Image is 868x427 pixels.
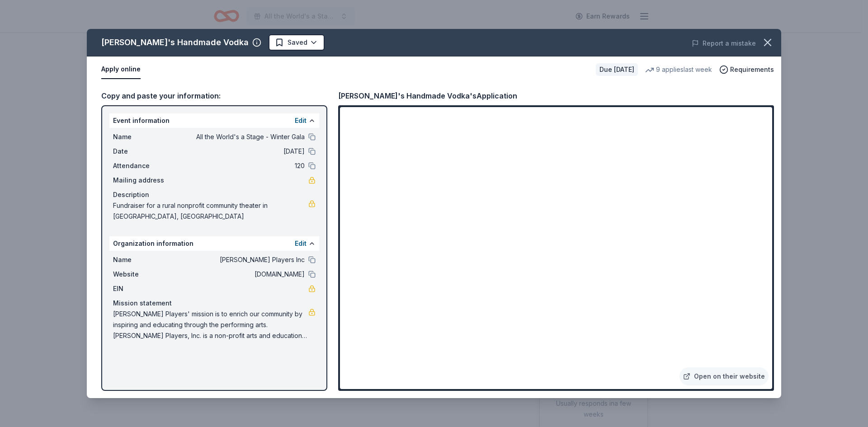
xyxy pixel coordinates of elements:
[340,107,772,389] iframe: To enrich screen reader interactions, please activate Accessibility in Grammarly extension settings
[113,309,308,341] span: [PERSON_NAME] Players' mission is to enrich our community by inspiring and educating through the ...
[338,90,517,102] div: [PERSON_NAME]'s Handmade Vodka's Application
[101,60,141,79] button: Apply online
[174,146,305,157] span: [DATE]
[109,113,319,128] div: Event information
[113,175,174,186] span: Mailing address
[113,254,174,265] span: Name
[113,189,316,200] div: Description
[645,64,712,75] div: 9 applies last week
[113,200,308,222] span: Fundraiser for a rural nonprofit community theater in [GEOGRAPHIC_DATA], [GEOGRAPHIC_DATA]
[679,367,769,385] a: Open on their website
[113,160,174,171] span: Attendance
[113,298,316,309] div: Mission statement
[101,35,249,50] div: [PERSON_NAME]'s Handmade Vodka
[174,131,305,142] span: All the World's a Stage - Winter Gala
[113,131,174,142] span: Name
[692,38,756,49] button: Report a mistake
[269,34,325,51] button: Saved
[295,238,307,249] button: Edit
[101,90,327,102] div: Copy and paste your information:
[109,236,319,251] div: Organization information
[295,115,307,126] button: Edit
[113,269,174,280] span: Website
[288,37,307,48] span: Saved
[719,64,774,75] button: Requirements
[596,63,638,76] div: Due [DATE]
[113,146,174,157] span: Date
[174,160,305,171] span: 120
[113,283,174,294] span: EIN
[174,254,305,265] span: [PERSON_NAME] Players Inc
[730,64,774,75] span: Requirements
[174,269,305,280] span: [DOMAIN_NAME]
